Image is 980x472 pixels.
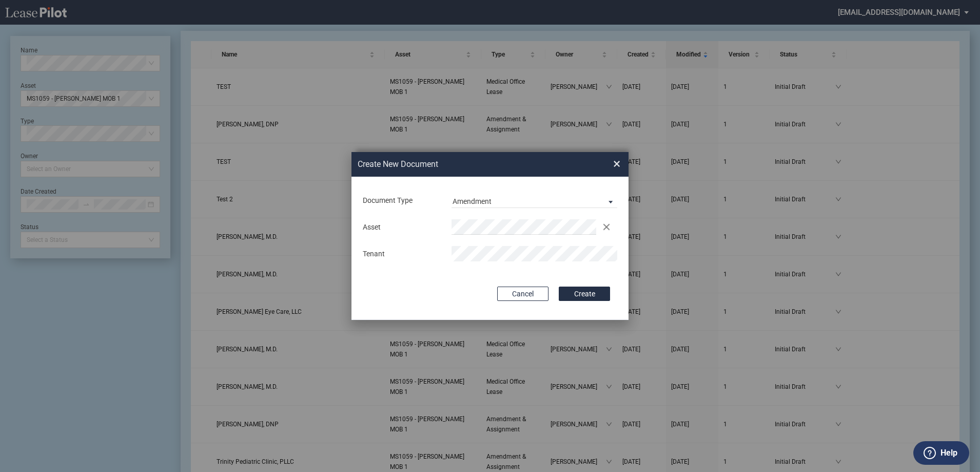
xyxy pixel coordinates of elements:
label: Help [940,446,957,460]
h2: Create New Document [358,159,576,170]
div: Document Type [357,196,445,206]
md-select: Document Type: Amendment [452,193,617,208]
div: Amendment [453,197,492,205]
button: Create [559,287,610,301]
div: Tenant [357,249,445,259]
button: Cancel [497,287,548,301]
md-dialog: Create New ... [351,152,629,320]
span: × [613,156,620,172]
div: Asset [357,222,445,233]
